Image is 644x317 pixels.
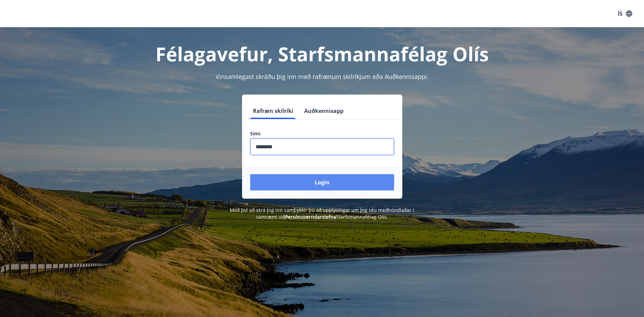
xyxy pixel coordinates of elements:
button: ÍS [614,7,636,20]
button: Login [250,174,394,190]
a: Persónuverndarstefna [285,214,336,220]
span: Með því að skrá þig inn samþykkir þú að upplýsingar um þig séu meðhöndlaðar í samræmi við Starfsm... [230,207,414,220]
button: Rafræn skilríki [250,103,296,119]
button: Auðkennisapp [301,103,346,119]
label: Sími [250,130,394,137]
h1: Félagavefur, Starfsmannafélag Olís [86,41,558,67]
span: Vinsamlegast skráðu þig inn með rafrænum skilríkjum eða Auðkennisappi. [216,72,429,81]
